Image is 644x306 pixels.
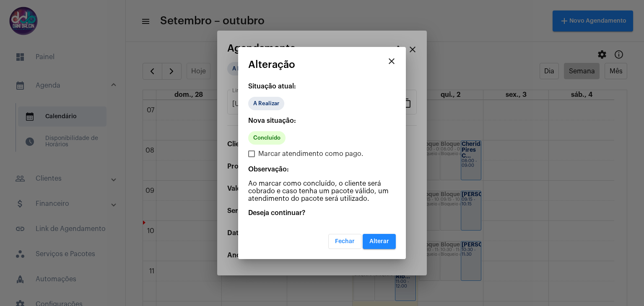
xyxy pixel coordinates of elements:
[248,59,295,70] span: Alteração
[258,149,364,159] span: Marcar atendimento como pago.
[248,209,396,217] p: Deseja continuar?
[248,131,286,145] mat-chip: Concluído
[248,166,396,173] p: Observação:
[335,239,355,244] span: Fechar
[248,117,396,124] p: Nova situação:
[248,97,284,110] mat-chip: A Realizar
[387,56,397,66] mat-icon: close
[328,234,361,249] button: Fechar
[369,239,389,244] span: Alterar
[248,83,396,90] p: Situação atual:
[248,180,396,202] p: Ao marcar como concluído, o cliente será cobrado e caso tenha um pacote válido, um atendimento do...
[363,234,396,249] button: Alterar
